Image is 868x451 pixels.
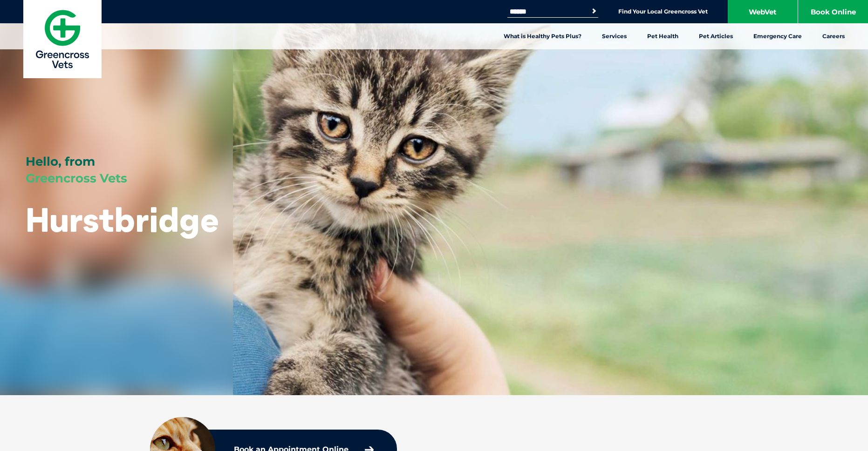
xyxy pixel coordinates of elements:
[637,23,689,49] a: Pet Health
[26,201,219,238] h1: Hurstbridge
[618,8,708,15] a: Find Your Local Greencross Vet
[592,23,637,49] a: Services
[743,23,812,49] a: Emergency Care
[26,154,95,169] span: Hello, from
[589,7,599,16] button: Search
[689,23,743,49] a: Pet Articles
[26,171,127,186] span: Greencross Vets
[493,23,592,49] a: What is Healthy Pets Plus?
[812,23,855,49] a: Careers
